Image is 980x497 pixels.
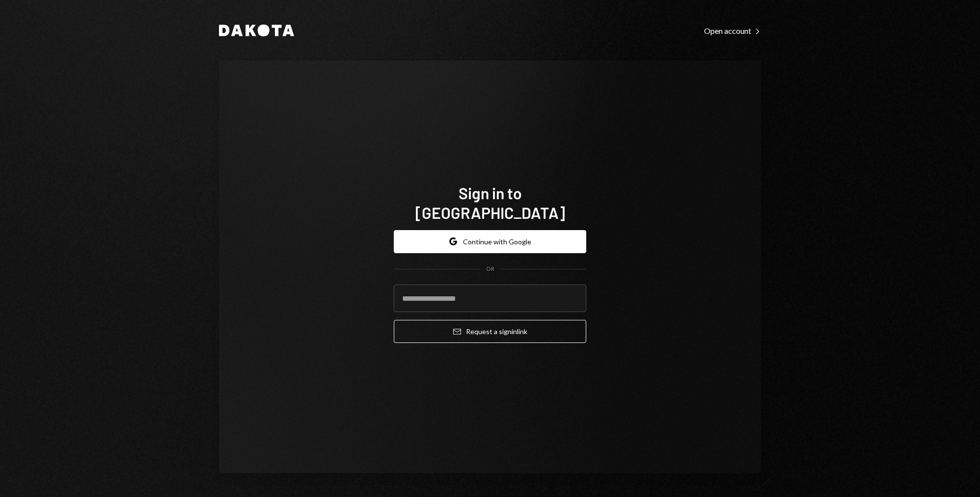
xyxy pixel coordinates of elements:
button: Continue with Google [394,230,586,253]
button: Request a signinlink [394,320,586,343]
div: Open account [704,26,761,36]
a: Open account [704,25,761,36]
div: OR [486,265,494,273]
h1: Sign in to [GEOGRAPHIC_DATA] [394,183,586,222]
